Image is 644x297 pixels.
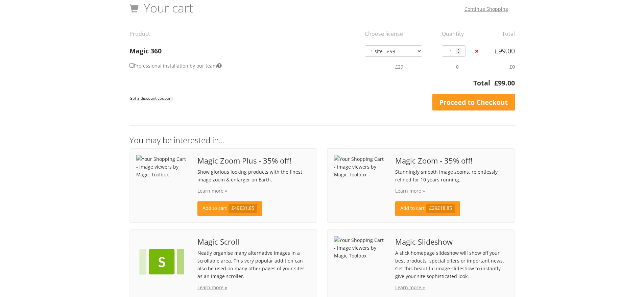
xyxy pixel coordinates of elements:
[432,94,515,111] a: Proceed to Checkout
[395,284,425,291] a: Learn more »
[495,46,515,55] bdi: 99.00
[129,92,173,103] a: Got a discount coupon?
[129,63,134,68] input: Professional installation by our team
[197,238,310,246] span: Magic Scroll
[438,57,473,76] td: 0
[129,78,490,92] th: Total
[197,168,310,183] p: Show glorious looking products with the finest image zoom & enlarger on Earth.
[494,78,498,88] span: £
[442,45,466,57] input: Qty
[464,6,508,12] a: Continue Shopping
[395,201,460,216] a: Add to cart£29£18.85
[395,238,508,246] span: Magic Slideshow
[429,205,437,212] s: £29
[395,157,508,165] span: Magic Zoom - 35% off!
[197,201,262,216] a: Add to cart£49£31.85
[395,249,508,280] p: A slick homepage slideshow will show off your best products, special offers or important news. Ge...
[438,27,473,41] th: Quantity
[136,236,188,288] img: Your Shopping Cart - image viewers by Magic Toolbox
[197,157,310,165] span: Magic Zoom Plus - 35% off!
[334,236,385,259] img: Your Shopping Cart - image viewers by Magic Toolbox
[197,188,227,194] a: Learn more »
[197,249,310,280] p: Neatly organise many alternative images in a scrollable area. This very popular addition can also...
[129,27,361,41] th: Product
[473,48,480,55] a: ×
[509,64,515,70] span: £0
[361,57,438,76] td: £29
[129,61,222,71] label: Professional installation by our team
[229,204,257,213] span: £31.85
[395,188,425,194] a: Learn more »
[494,78,515,88] bdi: 99.00
[495,46,498,55] span: £
[129,95,173,101] small: Got a discount coupon?
[361,27,438,41] th: Choose license
[197,284,227,291] a: Learn more »
[486,27,515,41] th: Total
[426,204,455,213] span: £18.85
[129,1,193,15] h1: Your cart
[395,168,508,183] p: Stunningly smooth image zooms, relentlessly refined for 10 years running.
[129,46,162,55] a: Magic 360
[231,205,239,212] s: £49
[334,155,385,178] img: Your Shopping Cart - image viewers by Magic Toolbox
[129,136,515,145] h3: You may be interested in…
[136,155,188,178] img: Your Shopping Cart - image viewers by Magic Toolbox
